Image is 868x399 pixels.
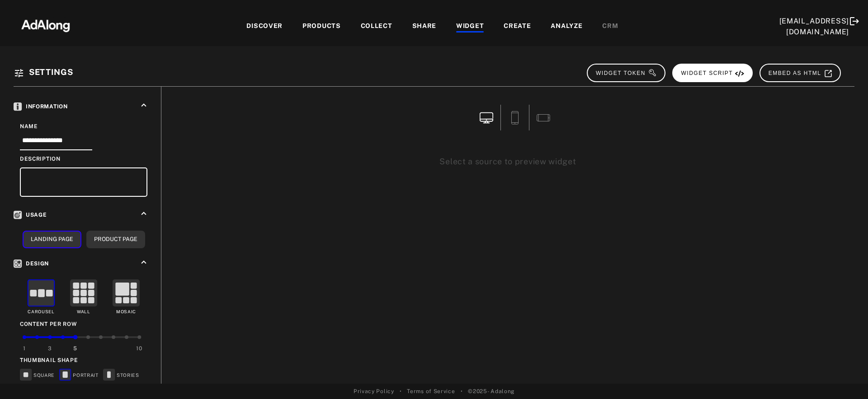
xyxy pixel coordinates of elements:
button: Product Page [86,231,145,248]
div: PORTRAIT [59,369,99,382]
span: • [400,387,402,395]
span: WIDGET SCRIPT [681,70,745,76]
a: Terms of Service [407,387,455,395]
div: COLLECT [361,21,392,32]
span: WIDGET TOKEN [596,70,657,76]
div: 10 [136,344,142,353]
div: Mosaic [116,309,136,315]
button: WIDGET TOKEN [587,64,665,82]
i: keyboard_arrow_up [139,100,149,110]
button: Landing Page [23,231,81,248]
div: DISCOVER [246,21,283,32]
div: Description [20,155,147,163]
iframe: Chat Widget [823,356,868,399]
button: WIDGET SCRIPT [672,64,753,82]
i: keyboard_arrow_up [139,257,149,267]
div: ANALYZE [551,21,582,32]
span: Usage [14,212,47,218]
a: Privacy Policy [354,387,394,395]
div: Name [20,122,147,130]
div: Wall [77,309,90,315]
div: [EMAIL_ADDRESS][DOMAIN_NAME] [779,16,849,37]
div: WIDGET [456,21,484,32]
span: EMBED AS HTML [769,70,833,76]
div: STORIES [103,369,139,382]
i: keyboard_arrow_up [139,209,149,218]
span: Design [14,260,49,267]
div: SQUARE [20,369,55,382]
span: Settings [29,67,73,77]
div: Carousel [28,309,55,315]
div: CRM [602,21,618,32]
div: CREATE [504,21,531,32]
img: 63233d7d88ed69de3c212112c67096b6.png [6,11,85,38]
div: Content per row [20,320,147,328]
div: 5 [73,344,77,353]
span: • [461,387,463,395]
span: © 2025 - Adalong [468,387,514,395]
button: EMBED AS HTML [759,64,841,82]
span: Information [14,103,68,110]
div: 3 [48,344,52,353]
div: 1 [23,344,26,353]
div: Select a source to preview widget [293,155,723,167]
div: Thumbnail Shape [20,356,147,364]
div: SHARE [412,21,437,32]
div: PRODUCTS [302,21,341,32]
